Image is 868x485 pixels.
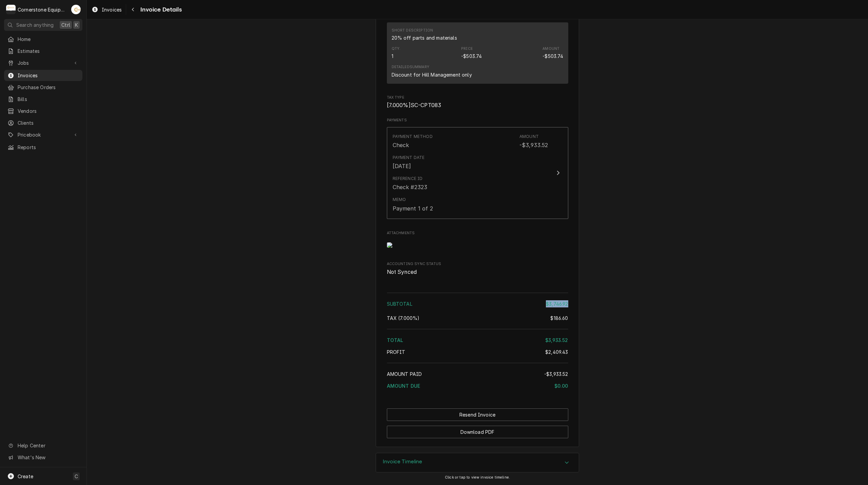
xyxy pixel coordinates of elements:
[387,383,420,389] span: Amount Due
[519,141,548,149] div: -$3,933.52
[18,144,79,151] span: Reports
[542,46,563,60] div: Amount
[387,337,568,344] div: Total
[138,5,181,14] span: Invoice Details
[387,268,568,276] span: Accounting Sync Status
[545,348,568,356] div: $2,409.43
[387,102,441,108] span: [6%] South Carolina State [1%] South Carolina, Spartanburg County Capitol Project Tax District
[387,421,568,438] div: Button Group Row
[554,382,568,389] div: $0.00
[127,4,138,15] button: Navigate back
[383,459,422,465] h3: Invoice Timeline
[393,162,411,170] div: [DATE]
[387,408,568,421] button: Resend Invoice
[546,300,568,307] div: $3,746.92
[4,117,82,128] a: Clients
[71,5,81,14] div: AB
[376,453,579,472] div: Accordion Header
[4,129,82,140] a: Go to Pricebook
[387,230,568,236] span: Attachments
[544,370,568,378] div: -$3,933.52
[387,95,568,100] span: Tax Type
[387,348,568,356] div: Profit
[18,47,79,55] span: Estimates
[393,197,406,203] div: Memo
[545,337,568,344] div: $3,933.52
[18,59,69,66] span: Jobs
[542,46,559,52] div: Amount
[16,21,54,28] span: Search anything
[387,315,568,322] div: Tax
[392,71,472,78] div: Discount for Hill Management only
[387,242,414,248] img: ir8BD4FbRpyTF1fToGUk
[387,300,568,307] div: Subtotal
[387,230,568,253] div: Attachments
[387,16,568,86] div: Discounts
[542,53,563,60] div: Amount
[387,261,568,276] div: Accounting Sync Status
[519,134,539,140] div: Amount
[387,290,568,394] div: Amount Summary
[18,36,79,43] span: Home
[461,46,473,52] div: Price
[376,453,579,472] div: Invoice Timeline
[387,337,403,343] span: Total
[387,22,568,87] div: Discounts List
[18,96,79,103] span: Bills
[461,46,482,60] div: Price
[376,453,579,472] button: Accordion Details Expand Trigger
[387,349,406,355] span: Profit
[387,408,568,438] div: Button Group
[387,237,568,253] span: Attachments
[102,6,122,13] span: Invoices
[387,118,568,222] div: Payments
[387,261,568,267] span: Accounting Sync Status
[387,269,417,275] span: Not Synced
[61,21,70,28] span: Ctrl
[4,57,82,68] a: Go to Jobs
[18,473,33,479] span: Create
[387,371,422,377] span: Amount Paid
[461,53,482,60] div: Price
[387,426,568,438] button: Download PDF
[18,107,79,115] span: Vendors
[392,28,457,41] div: Short Description
[18,442,78,449] span: Help Center
[387,382,568,389] div: Amount Due
[4,45,82,57] a: Estimates
[393,141,409,149] div: Check
[18,119,79,126] span: Clients
[387,118,568,123] label: Payments
[550,315,568,322] div: $186.60
[387,408,568,421] div: Button Group Row
[4,94,82,105] a: Bills
[4,440,82,451] a: Go to Help Center
[387,95,568,109] div: Tax Type
[392,53,393,60] div: Quantity
[392,46,401,60] div: Quantity
[4,70,82,81] a: Invoices
[387,370,568,378] div: Amount Paid
[392,28,433,33] div: Short Description
[392,64,429,70] div: Detailed Summary
[18,6,67,13] div: Cornerstone Equipment Repair, LLC
[89,4,124,15] a: Invoices
[71,5,81,14] div: Andrew Buigues's Avatar
[4,19,82,31] button: Search anythingCtrlK
[75,21,78,28] span: K
[445,475,510,480] span: Click or tap to view invoice timeline.
[4,82,82,93] a: Purchase Orders
[4,34,82,45] a: Home
[387,127,568,219] button: Update Payment
[393,183,428,191] div: Check #2323
[4,142,82,153] a: Reports
[387,301,412,307] span: Subtotal
[393,176,423,182] div: Reference ID
[18,72,79,79] span: Invoices
[393,134,433,140] div: Payment Method
[387,101,568,109] span: Tax Type
[393,204,433,213] div: Payment 1 of 2
[4,105,82,117] a: Vendors
[392,46,401,52] div: Qty.
[18,454,78,461] span: What's New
